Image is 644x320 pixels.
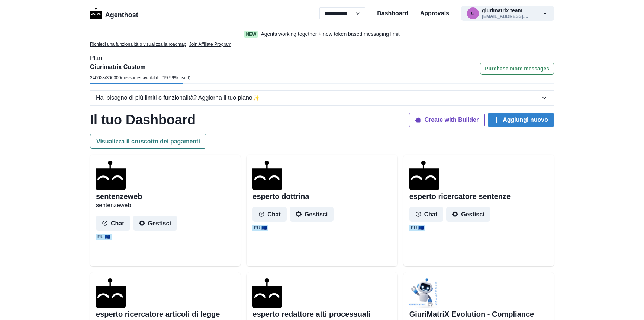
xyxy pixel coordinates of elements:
img: Logo [90,8,102,19]
button: Create with Builder [409,113,485,127]
h2: esperto redattore atti processuali [252,310,370,319]
span: EU 🇪🇺 [96,234,112,240]
p: Agenthost [105,7,138,20]
button: Visualizza il cruscotto dei pagamenti [90,134,206,149]
img: agenthostmascotdark.ico [96,278,126,308]
button: Chat [252,207,287,222]
button: Gestisci [446,207,490,222]
a: Join Affiliate Program [189,41,231,48]
p: sentenzeweb [96,201,235,210]
button: Gestisci [133,216,177,231]
span: EU 🇪🇺 [252,225,268,231]
span: New [244,31,258,38]
a: Purchase more messages [480,63,554,83]
a: Dashboard [377,9,408,18]
button: Chat [96,216,130,231]
p: Agents working together + new token based messaging limit [261,30,399,38]
h2: esperto ricercatore articoli di legge [96,310,220,319]
a: Richiedi una funzionalità o visualizza la roadmap [90,41,186,48]
img: agenthostmascotdark.ico [252,161,282,190]
p: 240028 / 300000 messages available ( 19.99 % used) [90,75,190,81]
img: user%2F1706%2F9a82ef53-2d54-4fe3-b478-6a268bb0926b [409,278,439,308]
p: Giurimatrix Custom [90,63,190,72]
button: Aggiungi nuovo [488,113,554,127]
span: EU 🇪🇺 [409,225,425,231]
button: Purchase more messages [480,63,554,75]
h2: esperto dottrina [252,192,309,201]
img: agenthostmascotdark.ico [96,161,126,190]
button: Hai bisogno di più limiti o funzionalità? Aggiorna il tuo piano✨ [90,91,554,105]
button: Chat [409,207,444,222]
h1: Il tuo Dashboard [90,112,196,128]
a: LogoAgenthost [90,7,138,20]
button: Gestisci [290,207,334,222]
div: Hai bisogno di più limiti o funzionalità? Aggiorna il tuo piano ✨ [96,94,541,102]
h2: sentenzeweb [96,192,142,201]
img: agenthostmascotdark.ico [252,278,282,308]
a: Approvals [420,9,449,18]
a: NewAgents working together + new token based messaging limit [229,30,415,38]
img: agenthostmascotdark.ico [409,161,439,190]
button: giurimatrix@gmail.comgiurimatrix team[EMAIL_ADDRESS].... [461,6,554,21]
h2: esperto ricercatore sentenze [409,192,511,201]
p: Plan [90,54,554,63]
